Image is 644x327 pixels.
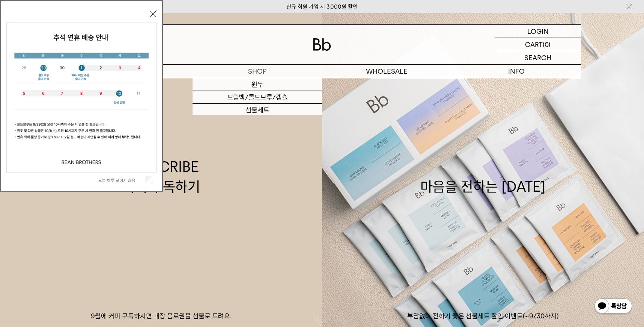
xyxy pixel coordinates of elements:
[525,38,543,51] p: CART
[594,298,633,316] img: 카카오톡 채널 1:1 채팅 버튼
[193,78,322,91] a: 원두
[193,104,322,117] a: 선물세트
[495,25,581,38] a: LOGIN
[286,3,358,10] a: 신규 회원 가입 시 3,000원 할인
[543,38,551,51] p: (0)
[193,65,322,78] a: SHOP
[420,157,546,197] div: 마음을 전하는 [DATE]
[451,65,581,78] p: INFO
[527,25,549,38] p: LOGIN
[193,91,322,104] a: 드립백/콜드브루/캡슐
[495,38,581,51] a: CART (0)
[524,51,551,64] p: SEARCH
[313,38,331,51] img: 로고
[98,178,144,183] label: 오늘 하루 보이지 않음
[322,65,451,78] p: WHOLESALE
[322,312,644,321] p: 부담없이 전하기 좋은 선물세트 할인 이벤트(~9/30까지)
[150,11,156,17] button: 닫기
[7,23,156,173] img: 5e4d662c6b1424087153c0055ceb1a13_140731.jpg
